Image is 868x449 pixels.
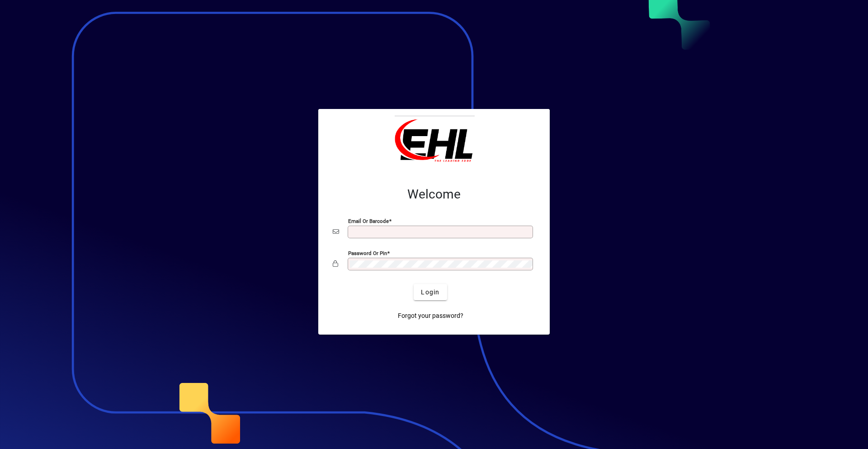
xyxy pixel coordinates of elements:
mat-label: Password or Pin [348,250,387,256]
h2: Welcome [333,187,535,202]
span: Login [421,288,439,297]
mat-label: Email or Barcode [348,218,389,224]
span: Forgot your password? [398,311,463,321]
a: Forgot your password? [394,307,467,324]
button: Login [414,284,447,300]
